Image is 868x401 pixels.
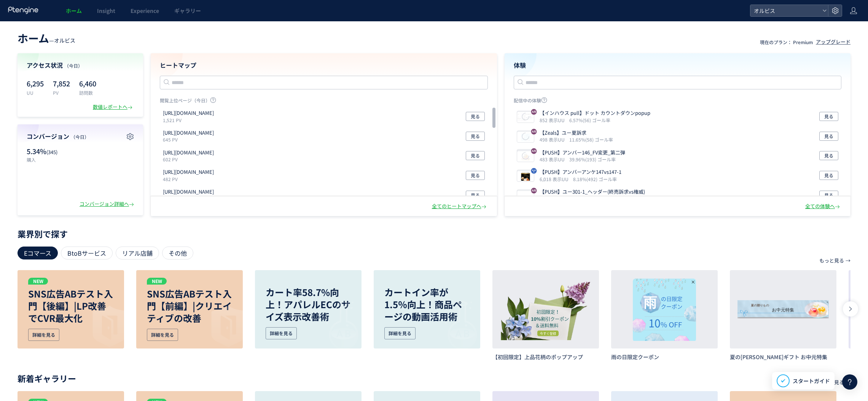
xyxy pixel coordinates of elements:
[116,247,159,259] div: リアル店舗
[28,288,113,324] p: SNS広告ABテスト入門【後編】|LP改善でCVR最大化
[61,247,113,259] div: BtoBサービス
[163,110,214,117] p: https://orbis.co.jp/order/thanks
[793,377,830,385] span: スタートガイド
[471,112,480,121] span: 見る
[730,353,836,361] h3: 夏の涼やかギフト お中元特集
[147,329,178,341] div: 詳細を見る
[163,176,217,182] p: 482 PV
[819,254,844,267] p: もっと見る
[466,151,485,160] button: 見る
[432,203,488,210] div: 全てのヒートマップへ
[314,301,362,348] img: image
[54,37,75,44] span: オルビス
[163,156,217,162] p: 602 PV
[66,7,82,14] span: ホーム
[46,148,57,156] span: (345)
[611,353,718,361] h3: 雨の日限定クーポン
[466,132,485,141] button: 見る
[53,77,70,89] p: 7,852
[163,196,217,202] p: 328 PV
[64,62,83,69] span: （今日）
[471,171,480,180] span: 見る
[433,301,480,348] img: image
[97,7,115,14] span: Insight
[18,247,58,259] div: Eコマース
[27,156,76,163] p: 購入
[27,61,134,70] h4: アクセス状況
[760,39,813,45] p: 現在のプラン： Premium
[131,7,159,14] span: Experience
[471,151,480,160] span: 見る
[466,191,485,200] button: 見る
[18,30,75,46] div: —
[163,136,217,143] p: 645 PV
[18,376,850,380] p: 新着ギャラリー
[27,77,44,89] p: 6,295
[147,278,167,285] p: NEW
[71,134,89,140] span: （今日）
[471,132,480,141] span: 見る
[846,254,850,267] p: →
[80,200,135,208] div: コンバージョン詳細へ
[816,38,850,46] div: アップグレード
[160,61,488,70] h4: ヒートマップ
[471,191,480,200] span: 見る
[492,353,599,361] h3: 【初回限定】上品花柄のポップアップ
[174,7,201,14] span: ギャラリー
[18,231,850,236] p: 業界別で探す
[163,117,217,123] p: 1,521 PV
[266,327,297,339] div: 詳細を見る
[93,103,134,111] div: 数値レポートへ
[79,77,96,89] p: 6,460
[384,327,416,339] div: 詳細を見る
[28,278,48,285] p: NEW
[163,169,214,176] p: https://pr.orbis.co.jp/cosmetics/udot/413-2
[76,301,124,348] img: image
[266,286,351,323] p: カート率58.7%向上！アパレルECのサイズ表示改善術
[195,301,243,348] img: image
[79,89,96,96] p: 訪問数
[466,171,485,180] button: 見る
[18,30,49,46] span: ホーム
[53,89,70,96] p: PV
[384,286,470,323] p: カートイン率が1.5％向上！商品ページの動画活用術
[163,149,214,156] p: https://pr.orbis.co.jp/cosmetics/u/100
[162,247,193,259] div: その他
[27,146,76,156] p: 5.34%
[163,129,214,137] p: https://pr.orbis.co.jp/cosmetics/udot/410-12
[28,329,59,341] div: 詳細を見る
[163,188,214,196] p: https://pr.orbis.co.jp/cosmetics/udot/413-1
[752,5,819,16] span: オルビス
[27,132,134,141] h4: コンバージョン
[147,288,232,324] p: SNS広告ABテスト入門【前編】|クリエイティブの改善
[160,97,488,107] p: 閲覧上位ページ（今日）
[27,89,44,96] p: UU
[466,112,485,121] button: 見る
